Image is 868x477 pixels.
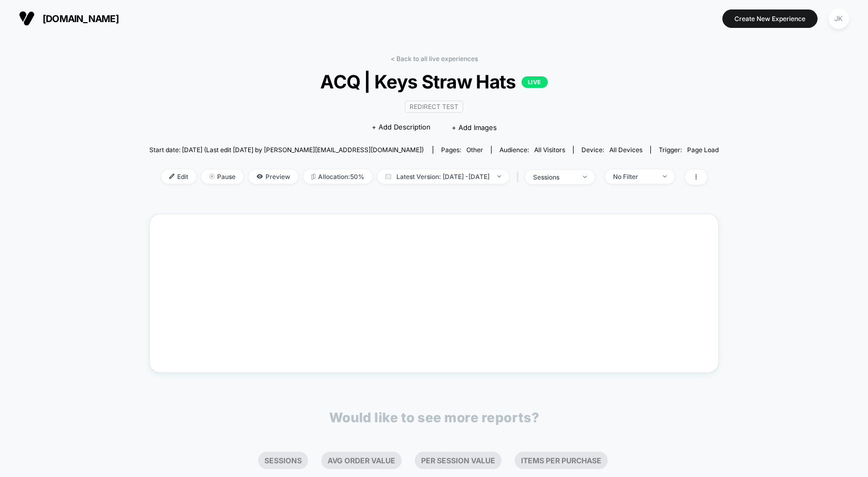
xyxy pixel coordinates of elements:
[249,170,298,184] span: Preview
[722,9,818,28] button: Create New Experience
[311,174,315,180] img: rebalance
[441,146,483,154] div: Pages:
[178,71,690,93] span: ACQ | Keys Straw Hats
[825,8,852,29] button: JK
[377,170,509,184] span: Latest Version: [DATE] - [DATE]
[385,174,391,179] img: calendar
[321,452,402,469] li: Avg Order Value
[19,11,35,26] img: Visually logo
[452,123,497,132] span: + Add Images
[149,146,424,154] span: Start date: [DATE] (Last edit [DATE] by [PERSON_NAME][EMAIL_ADDRESS][DOMAIN_NAME])
[499,146,565,154] div: Audience:
[663,175,667,177] img: end
[161,170,196,184] span: Edit
[43,13,119,24] span: [DOMAIN_NAME]
[258,452,308,469] li: Sessions
[829,8,849,29] div: JK
[687,146,719,154] span: Page Load
[372,122,431,133] span: + Add Description
[16,10,122,27] button: [DOMAIN_NAME]
[201,170,243,184] span: Pause
[329,410,539,425] p: Would like to see more reports?
[466,146,483,154] span: other
[514,170,525,185] span: |
[209,174,215,179] img: end
[613,173,655,181] div: No Filter
[391,55,478,63] a: < Back to all live experiences
[303,170,372,184] span: Allocation: 50%
[609,146,642,154] span: all devices
[169,174,175,179] img: edit
[522,76,548,88] p: LIVE
[497,175,501,177] img: end
[405,101,463,113] span: Redirect Test
[534,146,565,154] span: All Visitors
[415,452,502,469] li: Per Session Value
[515,452,608,469] li: Items Per Purchase
[583,176,587,178] img: end
[533,173,575,181] div: sessions
[659,146,719,154] div: Trigger:
[573,146,650,154] span: Device:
